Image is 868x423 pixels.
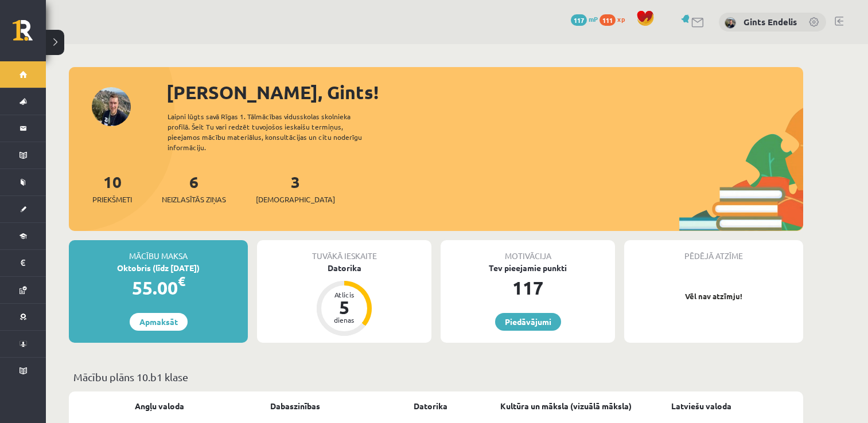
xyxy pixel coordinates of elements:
[441,240,615,262] div: Motivācija
[589,14,598,23] span: mP
[327,291,361,298] div: Atlicis
[69,262,248,274] div: Oktobris (līdz [DATE])
[571,14,587,26] span: 117
[671,400,731,412] a: Latviešu valoda
[270,400,320,412] a: Dabaszinības
[162,194,226,205] span: Neizlasītās ziņas
[178,273,185,289] span: €
[73,369,799,385] p: Mācību plāns 10.b1 klase
[69,240,248,262] div: Mācību maksa
[725,17,736,29] img: Gints Endelis
[600,14,630,23] a: 111 xp
[495,313,561,331] a: Piedāvājumi
[630,291,797,302] p: Vēl nav atzīmju!
[69,274,248,301] div: 55.00
[257,262,431,274] div: Datorika
[92,194,132,205] span: Priekšmeti
[500,400,632,412] a: Kultūra un māksla (vizuālā māksla)
[130,313,188,331] a: Apmaksāt
[600,14,616,26] span: 111
[571,14,598,23] a: 117 mP
[257,240,431,262] div: Tuvākā ieskaite
[166,79,803,106] div: [PERSON_NAME], Gints!
[414,400,447,412] a: Datorika
[327,298,361,316] div: 5
[162,171,226,205] a: 6Neizlasītās ziņas
[624,240,803,262] div: Pēdējā atzīme
[135,400,184,412] a: Angļu valoda
[13,20,46,49] a: Rīgas 1. Tālmācības vidusskola
[441,274,615,301] div: 117
[256,194,335,205] span: [DEMOGRAPHIC_DATA]
[256,171,335,205] a: 3[DEMOGRAPHIC_DATA]
[168,111,382,152] div: Laipni lūgts savā Rīgas 1. Tālmācības vidusskolas skolnieka profilā. Šeit Tu vari redzēt tuvojošo...
[441,262,615,274] div: Tev pieejamie punkti
[744,16,797,28] a: Gints Endelis
[92,171,132,205] a: 10Priekšmeti
[327,316,361,323] div: dienas
[257,262,431,338] a: Datorika Atlicis 5 dienas
[617,14,625,23] span: xp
